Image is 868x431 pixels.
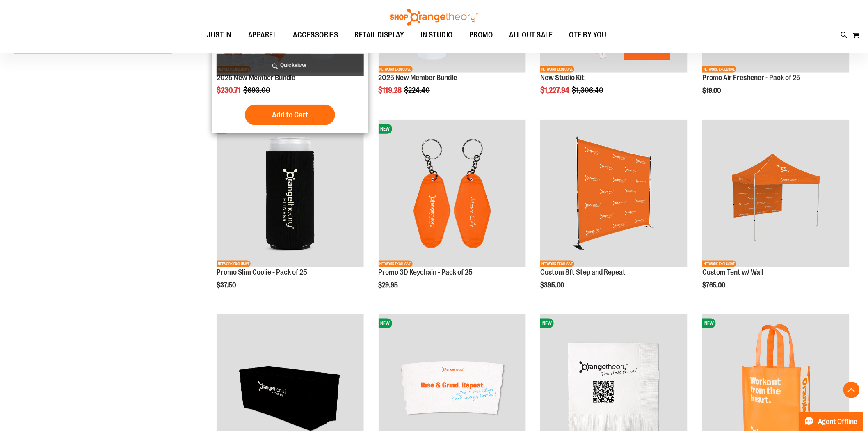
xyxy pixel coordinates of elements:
[379,120,526,268] a: Promo 3D Keychain - Pack of 25NEWNETWORK EXCLUSIVE
[375,116,530,310] div: product
[389,9,479,26] img: Shop Orangetheory
[572,86,605,94] span: $1,306.40
[245,105,335,125] button: Add to Cart
[702,282,727,289] span: $765.00
[207,26,232,44] span: JUST IN
[212,116,368,310] div: product
[469,26,493,44] span: PROMO
[217,54,364,76] a: Quickview
[702,268,764,276] a: Custom Tent w/ Wall
[379,319,392,328] span: NEW
[243,86,272,94] span: $693.00
[702,120,850,267] img: OTF Custom Tent w/single sided wall Orange
[379,73,457,82] a: 2025 New Member Bundle
[540,66,574,73] span: NETWORK EXCLUSIVE
[540,261,574,267] span: NETWORK EXCLUSIVE
[702,66,736,73] span: NETWORK EXCLUSIVE
[379,282,400,289] span: $29.95
[293,26,338,44] span: ACCESSORIES
[379,268,473,276] a: Promo 3D Keychain - Pack of 25
[509,26,553,44] span: ALL OUT SALE
[217,73,295,82] a: 2025 New Member Bundle
[379,86,403,94] span: $119.28
[355,26,404,44] span: RETAIL DISPLAY
[540,120,688,268] a: OTF 8ft Step and RepeatNETWORK EXCLUSIVE
[540,73,585,82] a: New Studio Kit
[379,66,413,73] span: NETWORK EXCLUSIVE
[702,261,736,267] span: NETWORK EXCLUSIVE
[217,120,364,267] img: Promo Slim Coolie - Pack of 25
[217,261,251,267] span: NETWORK EXCLUSIVE
[379,120,526,267] img: Promo 3D Keychain - Pack of 25
[540,282,565,289] span: $395.00
[404,86,432,94] span: $224.40
[702,73,801,82] a: Promo Air Freshener - Pack of 25
[379,124,392,134] span: NEW
[379,261,413,267] span: NETWORK EXCLUSIVE
[702,319,716,328] span: NEW
[536,116,692,306] div: product
[843,382,860,398] button: Back To Top
[702,120,850,268] a: OTF Custom Tent w/single sided wall OrangeNETWORK EXCLUSIVE
[540,86,571,94] span: $1,227.94
[272,110,308,119] span: Add to Cart
[248,26,277,44] span: APPAREL
[540,120,688,267] img: OTF 8ft Step and Repeat
[217,282,237,289] span: $37.50
[540,319,554,328] span: NEW
[217,120,364,268] a: Promo Slim Coolie - Pack of 25NEWNETWORK EXCLUSIVE
[540,268,626,276] a: Custom 8ft Step and Repeat
[421,26,453,44] span: IN STUDIO
[698,116,854,306] div: product
[799,412,863,431] button: Agent Offline
[702,87,722,94] span: $19.00
[217,86,242,94] span: $230.71
[217,268,307,276] a: Promo Slim Coolie - Pack of 25
[569,26,607,44] span: OTF BY YOU
[818,418,858,426] span: Agent Offline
